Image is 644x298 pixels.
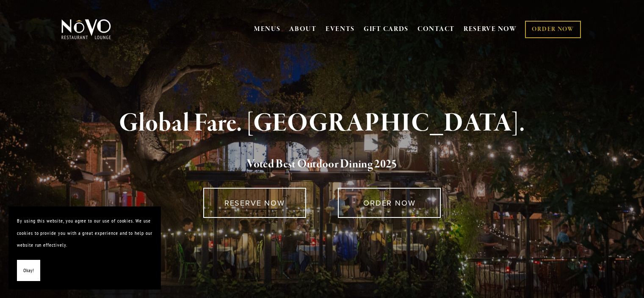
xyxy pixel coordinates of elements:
[8,206,161,290] section: Cookie banner
[326,25,355,33] a: EVENTS
[75,156,569,173] h2: 5
[338,188,441,218] a: ORDER NOW
[247,157,391,173] a: Voted Best Outdoor Dining 202
[464,21,517,37] a: RESERVE NOW
[364,21,409,37] a: GIFT CARDS
[119,107,525,139] strong: Global Fare. [GEOGRAPHIC_DATA].
[23,265,34,277] span: Okay!
[417,21,455,37] a: CONTACT
[17,260,40,281] button: Okay!
[17,215,152,251] p: By using this website, you agree to our use of cookies. We use cookies to provide you with a grea...
[525,21,580,38] a: ORDER NOW
[254,25,281,33] a: MENUS
[203,188,306,218] a: RESERVE NOW
[289,25,317,33] a: ABOUT
[60,19,113,40] img: Novo Restaurant &amp; Lounge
